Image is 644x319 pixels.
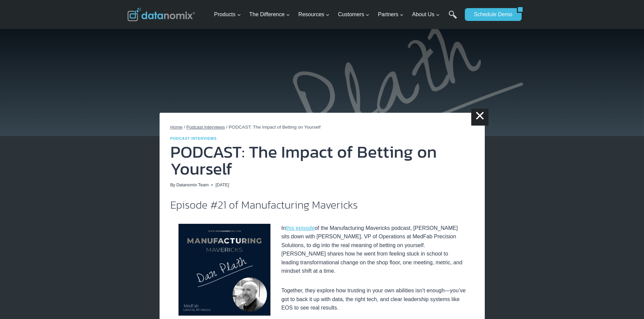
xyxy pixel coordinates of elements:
[449,10,457,26] a: Search
[178,224,271,316] img: Learn how Dan Plath turned self-belief into measurable results, using data, automation, and leade...
[186,125,225,130] a: Podcast Interviews
[211,4,461,26] nav: Primary Navigation
[170,200,474,210] h2: Episode #21 of Manufacturing Mavericks
[299,10,330,19] span: Resources
[170,124,474,131] nav: Breadcrumbs
[127,8,195,21] img: Datanomix
[281,224,466,276] p: In of the Manufacturing Mavericks podcast, [PERSON_NAME] sits down with [PERSON_NAME], VP of Oper...
[226,125,228,130] span: /
[465,8,517,21] a: Schedule Demo
[412,10,440,19] span: About Us
[378,10,404,19] span: Partners
[249,10,290,19] span: The Difference
[215,182,229,188] time: [DATE]
[170,125,183,130] a: Home
[170,143,474,177] h1: PODCAST: The Impact of Betting on Yourself
[281,286,466,312] p: Together, they explore how trusting in your own abilities isn’t enough—you’ve got to back it up w...
[170,182,175,188] span: By
[170,136,217,140] a: Podcast Interviews
[184,125,185,130] span: /
[214,10,241,19] span: Products
[229,125,321,130] span: PODCAST: The Impact of Betting on Yourself
[338,10,369,19] span: Customers
[176,182,209,187] a: Datanomix Team
[471,109,488,126] a: ×
[286,225,315,231] a: this episode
